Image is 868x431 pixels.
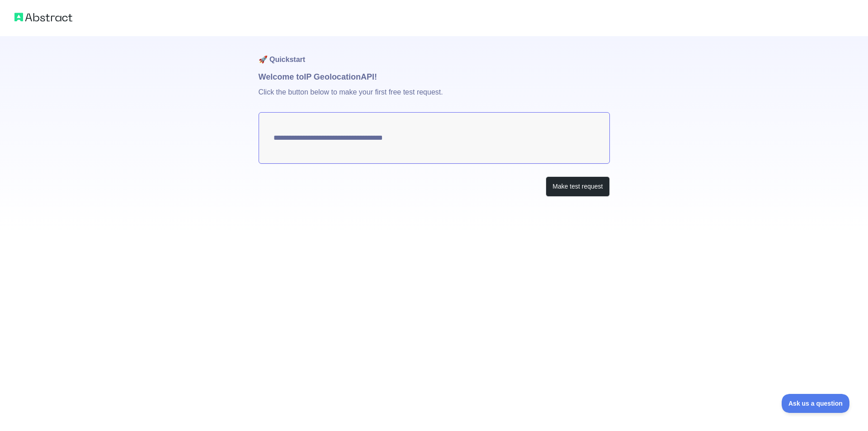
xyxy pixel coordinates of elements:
[546,176,609,197] button: Make test request
[259,71,610,83] h1: Welcome to IP Geolocation API!
[259,36,610,71] h1: 🚀 Quickstart
[14,11,72,24] img: Abstract logo
[259,83,610,112] p: Click the button below to make your first free test request.
[782,394,850,413] iframe: Toggle Customer Support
